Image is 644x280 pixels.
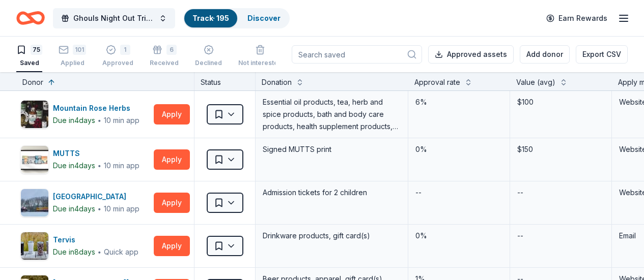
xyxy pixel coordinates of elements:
div: -- [414,185,423,200]
a: Earn Rewards [540,9,613,27]
div: Donation [262,76,292,88]
div: 75 [31,45,42,55]
div: Mountain Rose Herbs [53,102,139,114]
div: 1 [120,45,130,55]
button: Apply [154,236,190,256]
button: Not interested [238,41,282,72]
div: 6 [166,45,177,55]
div: 10 min app [104,115,139,126]
button: Image for Mountain Rose HerbsMountain Rose HerbsDue in4days∙10 min app [20,100,150,129]
div: Received [150,59,179,67]
div: Due in 4 days [53,160,95,172]
button: Add donor [520,45,570,64]
div: Admission tickets for 2 children [262,185,402,200]
a: Discover [247,14,281,22]
button: Image for TervisTervisDue in8days∙Quick app [20,232,150,260]
div: $100 [516,95,605,109]
span: ∙ [97,204,102,213]
button: 1Approved [102,41,133,72]
button: Image for Wild West City[GEOGRAPHIC_DATA]Due in4days∙10 min app [20,189,150,217]
button: Apply [154,193,190,213]
img: Image for MUTTS [21,146,48,173]
button: Track· 195Discover [183,8,290,28]
div: 0% [414,229,503,243]
button: Apply [154,104,190,125]
div: [GEOGRAPHIC_DATA] [53,191,139,203]
button: Approved assets [428,45,514,64]
div: Applied [59,59,86,67]
div: Approval rate [414,76,460,88]
div: Approved [102,59,133,67]
div: -- [516,185,524,200]
div: $150 [516,142,605,157]
a: Track· 195 [192,14,229,22]
div: Signed MUTTS print [262,142,402,157]
span: ∙ [97,161,102,170]
div: Value (avg) [516,76,555,88]
div: Due in 4 days [53,203,95,215]
div: Essential oil products, tea, herb and spice products, bath and body care products, health supplem... [262,95,402,134]
div: 0% [414,142,503,157]
div: Not interested [238,59,282,67]
button: Image for MUTTSMUTTSDue in4days∙10 min app [20,145,150,174]
div: Due in 8 days [53,246,95,258]
img: Image for Mountain Rose Herbs [21,101,48,128]
button: Export CSV [576,45,628,64]
a: Home [16,6,45,30]
div: Drinkware products, gift card(s) [262,229,402,243]
div: Quick app [104,247,138,257]
span: ∙ [97,247,102,256]
div: MUTTS [53,147,139,160]
div: -- [516,229,524,243]
span: ∙ [97,116,102,125]
input: Search saved [292,45,422,64]
div: Declined [195,59,222,67]
img: Image for Wild West City [21,189,48,216]
div: Status [194,72,256,90]
img: Image for Tervis [21,232,48,260]
button: 101Applied [59,41,86,72]
div: Tervis [53,234,138,246]
div: Saved [16,59,42,67]
div: 10 min app [104,204,139,214]
button: Declined [195,41,222,72]
button: Ghouls Night Out Tricky Tray [53,8,175,28]
div: Donor [22,76,43,88]
div: 10 min app [104,161,139,171]
div: 6% [414,95,503,109]
div: Due in 4 days [53,114,95,127]
button: 75Saved [16,41,42,72]
span: Ghouls Night Out Tricky Tray [73,12,155,24]
button: 6Received [150,41,179,72]
button: Apply [154,149,190,170]
div: 101 [73,45,86,55]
